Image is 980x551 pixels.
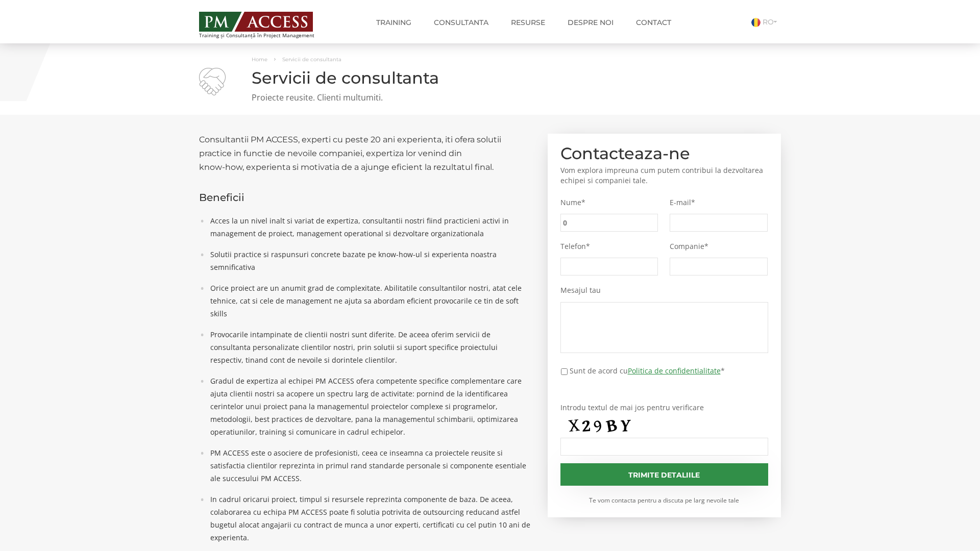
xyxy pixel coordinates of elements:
h1: Servicii de consultanta [199,69,781,87]
img: Romana [751,18,761,27]
a: Politica de confidentialitate [628,366,721,375]
small: Te vom contacta pentru a discuta pe larg nevoile tale [560,496,769,505]
h3: Beneficii [199,192,532,203]
span: Training și Consultanță în Project Management [199,33,333,38]
li: Acces la un nivel inalt si variat de expertiza, consultantii nostri fiind practicieni activi in m... [205,214,532,240]
a: Despre noi [560,12,621,33]
a: RO [751,17,781,27]
a: Home [252,56,267,63]
p: Vom explora impreuna cum putem contribui la dezvoltarea echipei si companiei tale. [560,165,769,186]
img: PM ACCESS - Echipa traineri si consultanti certificati PMP: Narciss Popescu, Mihai Olaru, Monica ... [199,12,313,32]
a: Resurse [503,12,553,33]
li: Provocarile intampinate de clientii nostri sunt diferite. De aceea oferim servicii de consultanta... [205,328,532,366]
label: Nume [560,198,658,207]
span: Servicii de consultanta [282,56,341,63]
li: Gradul de expertiza al echipei PM ACCESS ofera competente specifice complementare care ajuta clie... [205,374,532,438]
h2: Consultantii PM ACCESS, experti cu peste 20 ani experienta, iti ofera solutii practice in functie... [199,133,532,174]
li: In cadrul oricarui proiect, timpul si resursele reprezinta componente de baza. De aceea, colabora... [205,493,532,544]
img: Servicii de consultanta [199,68,226,95]
label: Introdu textul de mai jos pentru verificare [560,403,769,412]
li: Orice proiect are un anumit grad de complexitate. Abilitatile consultantilor nostri, atat cele te... [205,282,532,320]
h2: Contacteaza-ne [560,146,769,160]
a: Contact [628,12,679,33]
p: Proiecte reusite. Clienti multumiti. [199,92,781,104]
a: Training [369,12,419,33]
li: Solutii practice si raspunsuri concrete bazate pe know-how-ul si experienta noastra semnificativa [205,248,532,273]
label: Mesajul tau [560,286,769,295]
input: Trimite detaliile [560,463,769,486]
a: Consultanta [426,12,496,33]
a: Training și Consultanță în Project Management [199,9,333,38]
label: E-mail [670,198,768,207]
li: PM ACCESS este o asociere de profesionisti, ceea ce inseamna ca proiectele reusite si satisfactia... [205,446,532,485]
label: Telefon [560,242,658,251]
label: Companie [670,242,768,251]
label: Sunt de acord cu * [570,365,725,376]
